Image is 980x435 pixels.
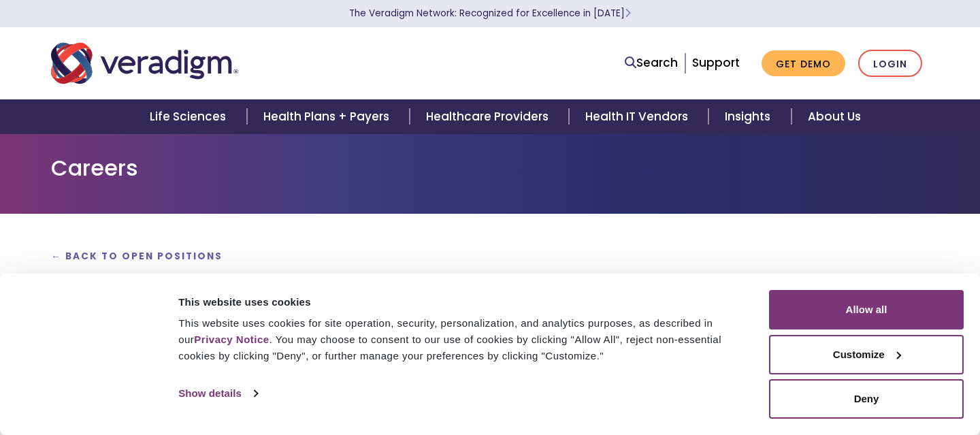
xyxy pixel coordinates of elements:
[51,41,238,86] img: Veradigm logo
[769,379,964,419] button: Deny
[769,335,964,374] button: Customize
[194,334,269,345] a: Privacy Notice
[247,99,410,134] a: Health Plans + Payers
[51,250,223,263] a: ← Back to Open Positions
[178,383,257,404] a: Show details
[349,7,631,20] a: The Veradigm Network: Recognized for Excellence in [DATE]Learn More
[791,99,877,134] a: About Us
[708,99,791,134] a: Insights
[858,50,922,78] a: Login
[178,294,753,310] div: This website uses cookies
[178,315,753,364] div: This website uses cookies for site operation, security, personalization, and analytics purposes, ...
[625,7,631,20] span: Learn More
[692,54,740,71] a: Support
[133,99,246,134] a: Life Sciences
[762,50,845,77] a: Get Demo
[51,155,929,181] h1: Careers
[769,290,964,329] button: Allow all
[569,99,708,134] a: Health IT Vendors
[625,54,678,72] a: Search
[410,99,569,134] a: Healthcare Providers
